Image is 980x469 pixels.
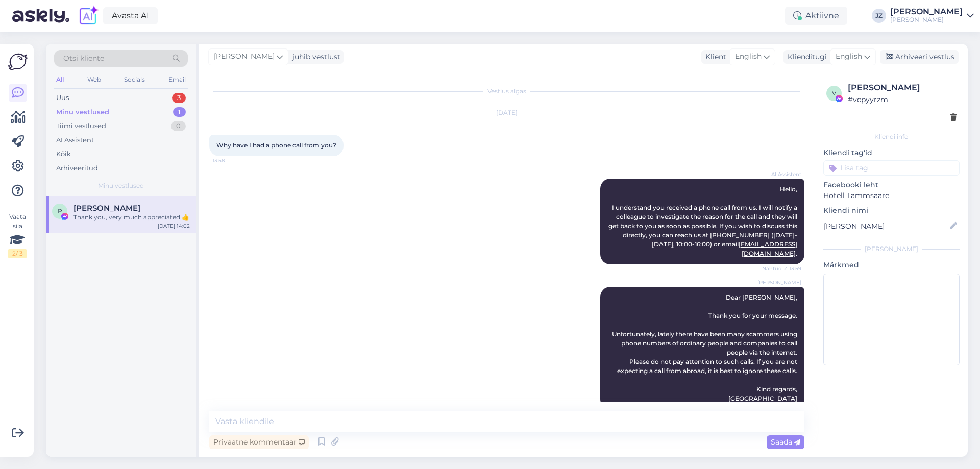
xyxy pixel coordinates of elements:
[785,7,847,25] div: Aktiivne
[56,135,94,145] div: AI Assistent
[58,207,62,215] span: P
[848,94,957,105] div: # vcpyyrzm
[739,240,797,257] a: [EMAIL_ADDRESS][DOMAIN_NAME]
[288,52,340,62] div: juhib vestlust
[212,157,251,164] span: 13:58
[735,51,762,62] span: English
[56,163,98,174] div: Arhiveeritud
[78,5,99,27] img: explore-ai
[216,141,336,149] span: Why have I had a phone call from you?
[880,50,959,64] div: Arhiveeri vestlus
[173,107,186,117] div: 1
[783,52,827,62] div: Klienditugi
[771,437,800,447] span: Saada
[762,265,801,273] span: Nähtud ✓ 13:59
[56,93,69,103] div: Uus
[56,107,109,117] div: Minu vestlused
[103,7,158,24] a: Avasta AI
[757,279,801,286] span: [PERSON_NAME]
[209,108,804,117] div: [DATE]
[823,260,960,270] p: Märkmed
[823,190,960,201] p: Hotell Tammsaare
[171,121,186,131] div: 0
[848,82,957,94] div: [PERSON_NAME]
[85,73,103,86] div: Web
[172,93,186,103] div: 3
[54,73,66,86] div: All
[872,9,886,23] div: JZ
[214,51,275,62] span: [PERSON_NAME]
[890,8,974,24] a: [PERSON_NAME][PERSON_NAME]
[823,160,960,176] input: Lisa tag
[823,147,960,158] p: Kliendi tag'id
[701,52,726,62] div: Klient
[166,73,188,86] div: Email
[209,435,309,449] div: Privaatne kommentaar
[8,52,28,71] img: Askly Logo
[824,220,948,232] input: Lisa nimi
[63,53,104,64] span: Otsi kliente
[56,149,71,159] div: Kõik
[890,16,963,24] div: [PERSON_NAME]
[823,205,960,216] p: Kliendi nimi
[73,213,190,222] div: Thank you, very much appreciated 👍
[158,222,190,230] div: [DATE] 14:02
[836,51,862,62] span: English
[56,121,106,131] div: Tiimi vestlused
[832,89,836,97] span: v
[8,249,27,258] div: 2 / 3
[823,132,960,141] div: Kliendi info
[209,87,804,96] div: Vestlus algas
[98,181,144,190] span: Minu vestlused
[823,180,960,190] p: Facebooki leht
[823,244,960,254] div: [PERSON_NAME]
[73,204,140,213] span: Peter Lowes
[763,170,801,178] span: AI Assistent
[8,212,27,258] div: Vaata siia
[890,8,963,16] div: [PERSON_NAME]
[122,73,147,86] div: Socials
